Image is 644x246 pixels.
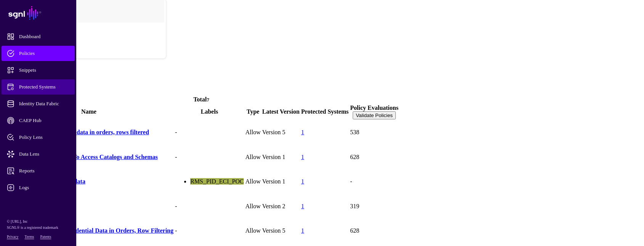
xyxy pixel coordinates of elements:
a: SGNL [5,5,72,21]
span: Snippets [7,66,82,74]
a: Snippets [2,63,75,78]
a: Polish users can see polish data [4,178,85,185]
td: - [175,194,244,218]
p: © [URL], Inc [7,219,69,225]
a: CAEP Hub [2,113,75,128]
td: 628 [350,219,399,243]
td: 319 [350,194,399,218]
a: 1 [301,129,304,135]
span: Data Lens [7,150,82,158]
a: Admin [2,197,75,212]
a: Terms [25,235,34,239]
td: Version 2 [262,194,300,218]
a: POC [16,20,166,45]
a: Reports [2,163,75,178]
div: Labels [175,108,244,115]
h2: Policies [3,70,641,80]
span: Reports [7,167,82,175]
span: Policy Lens [7,133,82,141]
td: Allow [245,194,261,218]
span: Policies [7,50,82,57]
a: Allow [PERSON_NAME] To Access Catalogs and Schemas [4,154,158,160]
div: Type [245,108,260,115]
a: 1 [301,178,304,185]
span: Dashboard [7,33,82,40]
td: - [175,219,244,243]
td: 628 [350,145,399,169]
a: 1 [301,203,304,209]
span: Logs [7,184,82,191]
a: Identity Data Fabric [2,96,75,111]
div: Latest Version [262,108,299,115]
span: Protected Systems [7,83,82,91]
span: RMS_PID_ECI_POC [190,178,244,185]
td: Version 1 [262,145,300,169]
span: CAEP Hub [7,117,82,124]
td: - [175,145,244,169]
p: SGNL® is a registered trademark [7,225,69,231]
td: Version 5 [262,121,300,145]
a: Dashboard [2,29,75,44]
div: Name [4,108,173,115]
a: Data Lens [2,146,75,162]
div: Protected Systems [301,108,349,115]
a: Policy Lens [2,130,75,145]
span: Identity Data Fabric [7,100,82,108]
a: Privacy [7,235,19,239]
a: US Users Access Non-Confidential Data in Orders, Row Filtering [4,227,173,234]
button: Validate Policies [353,111,396,119]
td: - [350,170,399,194]
td: Allow [245,121,261,145]
td: Allow [245,170,261,194]
strong: Total [193,96,207,103]
td: Version 1 [262,170,300,194]
a: Protected Systems [2,79,75,95]
td: - [175,121,244,145]
td: 538 [350,121,399,145]
td: Allow [245,219,261,243]
a: 6OE300 access confidential data in orders, rows filtered [4,129,149,135]
a: Logs [2,180,75,195]
div: Policy Evaluations [350,105,398,111]
a: 1 [301,227,304,234]
a: 1 [301,154,304,160]
small: 7 [207,97,209,103]
div: Log out [16,47,166,53]
a: Patents [40,235,51,239]
td: Version 5 [262,219,300,243]
a: Policies [2,46,75,61]
td: Allow [245,145,261,169]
